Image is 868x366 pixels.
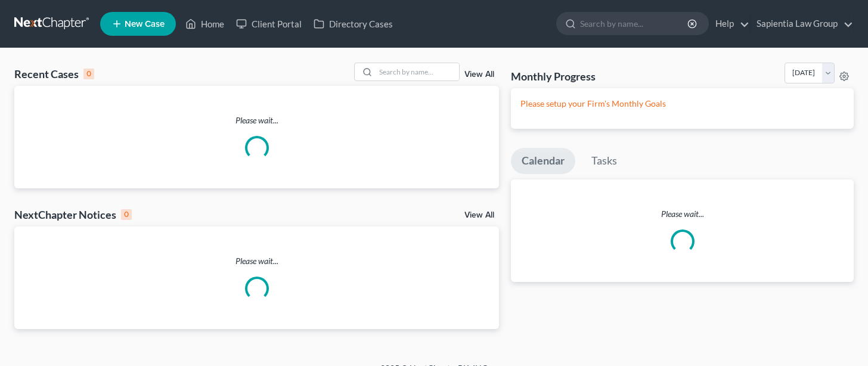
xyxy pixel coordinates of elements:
[179,13,230,35] a: Home
[121,209,132,220] div: 0
[230,13,308,35] a: Client Portal
[14,207,132,222] div: NextChapter Notices
[511,69,596,83] h3: Monthly Progress
[511,208,854,220] p: Please wait...
[511,148,575,174] a: Calendar
[125,20,165,29] span: New Case
[464,211,494,219] a: View All
[580,13,689,35] input: Search by name...
[83,69,94,79] div: 0
[520,98,844,110] p: Please setup your Firm's Monthly Goals
[14,114,499,126] p: Please wait...
[464,70,494,79] a: View All
[751,13,853,35] a: Sapientia Law Group
[14,67,94,81] div: Recent Cases
[581,148,628,174] a: Tasks
[308,13,399,35] a: Directory Cases
[709,13,749,35] a: Help
[376,63,459,80] input: Search by name...
[14,255,499,267] p: Please wait...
